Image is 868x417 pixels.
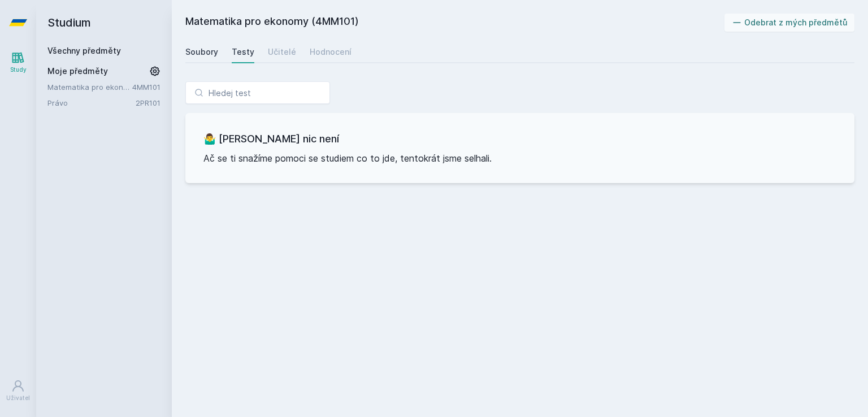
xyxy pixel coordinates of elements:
[310,46,351,58] div: Hodnocení
[185,41,218,63] a: Soubory
[132,82,160,92] a: 4MM101
[268,41,296,63] a: Učitelé
[47,46,121,55] a: Všechny předměty
[47,81,132,93] a: Matematika pro ekonomy
[2,45,34,80] a: Study
[47,66,108,77] span: Moje předměty
[203,151,836,165] p: Ač se ti snažíme pomoci se studiem co to jde, tentokrát jsme selhali.
[268,46,296,58] div: Učitelé
[310,41,351,63] a: Hodnocení
[185,14,724,32] h2: Matematika pro ekonomy (4MM101)
[136,98,160,107] a: 2PR101
[232,41,254,63] a: Testy
[203,131,836,147] h3: 🤷‍♂️ [PERSON_NAME] nic není
[185,81,330,104] input: Hledej test
[10,66,27,74] div: Study
[47,97,136,108] a: Právo
[185,46,218,58] div: Soubory
[6,394,30,402] div: Uživatel
[724,14,855,32] button: Odebrat z mých předmětů
[2,373,34,408] a: Uživatel
[232,46,254,58] div: Testy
